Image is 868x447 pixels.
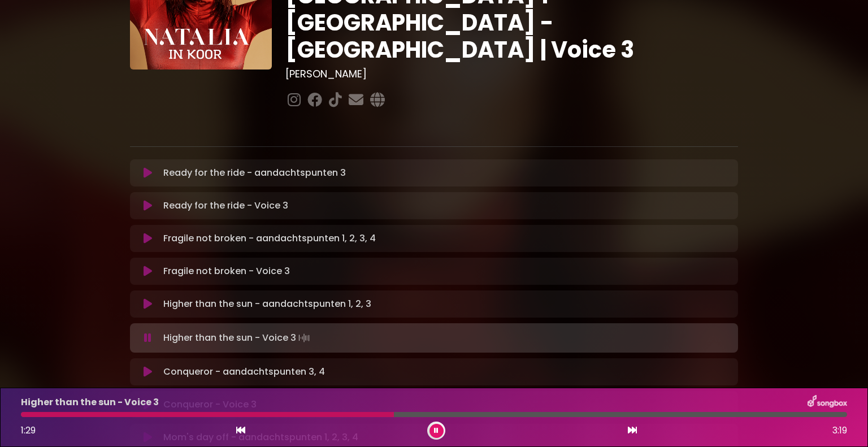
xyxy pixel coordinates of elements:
[163,330,312,346] p: Higher than the sun - Voice 3
[163,297,371,311] p: Higher than the sun - aandachtspunten 1, 2, 3
[163,166,346,180] p: Ready for the ride - aandachtspunten 3
[285,68,738,80] h3: [PERSON_NAME]
[163,199,288,212] p: Ready for the ride - Voice 3
[163,264,290,278] p: Fragile not broken - Voice 3
[21,396,159,409] p: Higher than the sun - Voice 3
[163,232,376,245] p: Fragile not broken - aandachtspunten 1, 2, 3, 4
[808,395,847,410] img: songbox-logo-white.png
[832,424,847,437] span: 3:19
[296,330,312,346] img: waveform4.gif
[163,365,325,379] p: Conqueror - aandachtspunten 3, 4
[21,424,36,437] span: 1:29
